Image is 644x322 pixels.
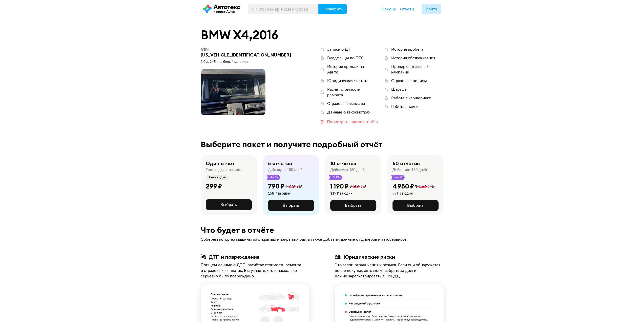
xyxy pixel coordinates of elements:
div: Юридическая чистота [327,78,368,84]
div: Соберём историю машины из открытых и закрытых баз, а также добавим данные от дилеров и автосервисов. [201,237,444,242]
div: Владельцы по ПТС [327,55,364,61]
div: [US_VEHICLE_IDENTIFICATION_NUMBER] [201,47,295,58]
div: 4 950 ₽ [392,182,414,190]
div: 158 ₽ за один [268,191,302,196]
div: Расчёт стоимости ремонта [327,87,373,98]
div: Только для этого авто [206,168,242,172]
div: Действуют 180 дней [330,168,365,172]
div: Один отчёт [206,160,235,167]
div: ДТП и повреждения [209,254,259,260]
div: Выберите пакет и получите подробный отчёт [201,140,444,149]
span: Войти [426,7,437,11]
span: 2 990 ₽ [349,184,366,189]
span: -47 % [269,175,278,180]
div: Посмотреть пример отчёта [327,119,378,125]
div: 5 отчётов [268,160,292,167]
span: Выбрать [345,203,361,207]
input: VIN, госномер, номер кузова [248,4,319,14]
div: Действуют 180 дней [392,168,427,172]
div: Действуют 180 дней [268,168,302,172]
div: Что будет в отчёте [201,225,444,235]
button: Выбрать [268,200,314,211]
span: -66 % [393,175,403,180]
button: Выбрать [392,200,439,211]
span: Выбрать [407,203,424,207]
button: Проверить [318,4,347,14]
span: Выбрать [220,203,237,207]
div: 99 ₽ за один [392,191,434,196]
div: Это залог, ограничения и розыск. Если они обнаружатся после покупки, авто могут забрать за долги ... [335,262,444,279]
div: 119 ₽ за один [330,191,366,196]
div: Проверка отзывных кампаний [391,64,444,75]
button: Выбрать [330,200,376,211]
button: Войти [422,4,441,14]
div: 2.0 л, 245 л.c., белый металлик [201,60,295,64]
div: Работа в каршеринге [391,95,431,101]
span: 1 495 ₽ [285,184,302,189]
span: VIN [201,46,209,52]
span: Проверить [322,7,343,11]
div: История продаж на Авито [327,64,373,75]
button: Выбрать [206,199,252,210]
div: История пробега [391,47,423,52]
span: -60 % [331,175,340,180]
div: Данные о техосмотрах [327,109,370,115]
div: Записи о ДТП [327,47,354,52]
div: История обслуживания [391,55,435,61]
div: Юридические риски [343,254,395,260]
div: Работа в такси [391,104,419,109]
a: Отчёты [400,7,414,12]
div: 790 ₽ [268,182,284,190]
div: Страховые выплаты [327,101,365,106]
div: 50 отчётов [392,160,420,167]
span: 14 950 ₽ [415,184,434,189]
a: Посмотреть пример отчёта [320,119,378,125]
div: Штрафы [391,87,407,92]
div: 299 ₽ [206,182,222,190]
div: BMW X4 , 2016 [201,28,444,42]
div: Поищем данные о ДТП, расчётах стоимости ремонта и страховых выплатах. Вы узнаете, что и насколько... [201,262,309,279]
div: 1 190 ₽ [330,182,349,190]
a: Помощь [382,7,396,12]
span: Выбрать [283,203,299,207]
div: Страховые полисы [391,78,427,84]
div: 10 отчётов [330,160,356,167]
span: Без скидки [209,175,226,180]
